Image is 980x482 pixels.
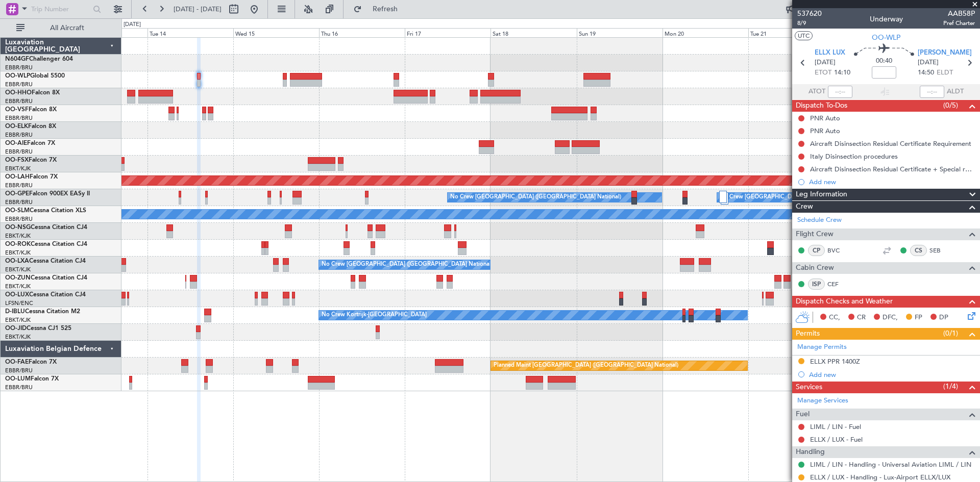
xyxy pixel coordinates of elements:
span: OO-ELK [5,123,28,130]
a: EBBR/BRU [5,131,33,139]
span: (0/1) [943,328,958,339]
span: OO-FSX [5,157,29,163]
a: OO-FAEFalcon 7X [5,359,57,365]
span: Fuel [796,409,810,420]
a: OO-WLPGlobal 5500 [5,73,65,79]
span: [DATE] [815,58,836,68]
span: Leg Information [796,189,847,200]
span: ATOT [808,87,825,97]
div: Sun 19 [577,28,663,37]
a: EBKT/KJK [5,333,31,341]
input: --:-- [828,86,852,98]
a: OO-LXACessna Citation CJ4 [5,258,86,264]
div: Planned Maint [GEOGRAPHIC_DATA] ([GEOGRAPHIC_DATA] National) [494,358,678,373]
span: ELDT [937,68,953,78]
span: Crew [796,201,813,213]
span: Dispatch Checks and Weather [796,296,893,308]
span: OO-ZUN [5,275,31,281]
span: Dispatch To-Dos [796,100,847,112]
a: SEB [929,246,952,255]
a: D-IBLUCessna Citation M2 [5,309,80,315]
span: 8/9 [797,19,822,28]
a: CEF [827,280,850,289]
a: ELLX / LUX - Handling - Lux-Airport ELLX/LUX [810,473,950,481]
div: Add new [809,370,975,379]
span: OO-WLP [872,32,900,43]
a: EBBR/BRU [5,114,33,122]
span: OO-WLP [5,73,30,79]
span: OO-ROK [5,241,31,247]
div: Aircraft Disinsection Residual Certificate Requirement [810,139,971,148]
button: All Aircraft [11,20,111,36]
span: OO-NSG [5,224,31,231]
span: All Aircraft [27,24,108,32]
a: OO-SLMCessna Citation XLS [5,208,86,214]
span: OO-FAE [5,359,29,365]
div: CP [808,245,825,256]
a: OO-LUXCessna Citation CJ4 [5,292,86,298]
span: 00:40 [876,56,892,66]
a: EBBR/BRU [5,384,33,391]
a: OO-JIDCessna CJ1 525 [5,325,71,332]
span: 537620 [797,8,822,19]
a: EBBR/BRU [5,367,33,374]
div: No Crew [GEOGRAPHIC_DATA] ([GEOGRAPHIC_DATA] National) [450,190,621,205]
span: ETOT [815,68,831,78]
span: Services [796,382,822,393]
span: OO-JID [5,325,27,332]
span: OO-LAH [5,174,30,180]
a: EBKT/KJK [5,266,31,273]
div: No Crew Kortrijk-[GEOGRAPHIC_DATA] [322,308,427,323]
span: 14:50 [918,68,934,78]
div: ELLX PPR 1400Z [810,357,860,366]
div: Aircraft Disinsection Residual Certificate + Special request [810,165,975,173]
a: EBKT/KJK [5,316,31,324]
div: Add new [809,177,975,186]
span: (0/5) [943,100,958,111]
a: OO-LAHFalcon 7X [5,174,58,180]
a: OO-GPEFalcon 900EX EASy II [5,191,90,197]
div: Tue 21 [748,28,834,37]
div: Italy Disinsection procedures [810,152,898,161]
a: OO-HHOFalcon 8X [5,90,60,96]
span: Flight Crew [796,229,834,240]
div: No Crew [GEOGRAPHIC_DATA] ([GEOGRAPHIC_DATA] National) [322,257,493,272]
div: Tue 14 [148,28,233,37]
div: Sat 18 [491,28,576,37]
span: Permits [796,328,820,340]
span: Refresh [364,6,407,13]
span: ALDT [947,87,964,97]
span: OO-AIE [5,140,27,146]
span: D-IBLU [5,309,25,315]
a: OO-VSFFalcon 8X [5,107,57,113]
a: LFSN/ENC [5,299,33,307]
a: LIML / LIN - Handling - Universal Aviation LIML / LIN [810,460,971,469]
span: 14:10 [834,68,850,78]
span: Cabin Crew [796,262,834,274]
span: DP [939,313,948,323]
a: OO-NSGCessna Citation CJ4 [5,224,87,231]
a: Schedule Crew [797,215,842,225]
div: Fri 17 [405,28,491,37]
a: EBKT/KJK [5,165,31,172]
a: EBBR/BRU [5,81,33,88]
a: N604GFChallenger 604 [5,56,73,62]
button: Refresh [349,1,410,17]
div: PNR Auto [810,126,840,135]
span: OO-VSF [5,107,29,113]
a: EBKT/KJK [5,249,31,257]
div: Thu 16 [319,28,405,37]
a: BVC [827,246,850,255]
span: DFC, [883,313,898,323]
div: ISP [808,278,825,290]
span: OO-HHO [5,90,32,96]
span: OO-GPE [5,191,29,197]
span: [PERSON_NAME] [918,48,972,58]
a: OO-ROKCessna Citation CJ4 [5,241,87,247]
a: EBBR/BRU [5,148,33,156]
span: (1/4) [943,381,958,392]
div: PNR Auto [810,114,840,122]
span: ELLX LUX [815,48,845,58]
div: Underway [870,14,903,24]
a: OO-LUMFalcon 7X [5,376,59,382]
